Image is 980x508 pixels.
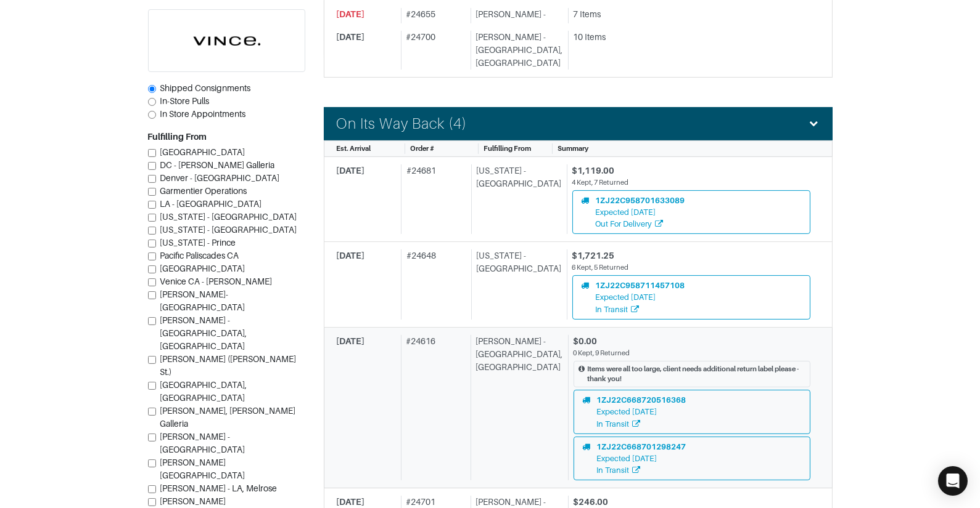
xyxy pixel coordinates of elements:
span: [PERSON_NAME] ([PERSON_NAME] St.) [160,354,297,377]
div: 6 Kept, 5 Returned [572,262,810,273]
span: Denver - [GEOGRAPHIC_DATA] [160,173,280,183]
div: Expected [DATE] [595,206,685,218]
div: $0.00 [574,335,810,348]
span: In Store Appointments [160,109,246,119]
span: LA - [GEOGRAPHIC_DATA] [160,199,262,209]
input: In Store Appointments [148,111,156,119]
span: Venice CA - [PERSON_NAME] [160,276,273,286]
div: 1ZJ22C668720516368 [596,394,686,406]
span: [PERSON_NAME] - LA, Melrose [160,483,278,493]
div: In Transit [596,418,686,430]
span: [DATE] [337,9,365,18]
input: [PERSON_NAME] ([PERSON_NAME] St.) [148,356,156,364]
span: Garmentier Operations [160,186,247,196]
span: [DATE] [337,251,365,260]
input: [PERSON_NAME], [PERSON_NAME] Galleria [148,408,156,416]
div: # 24648 [401,249,466,319]
input: [GEOGRAPHIC_DATA], [GEOGRAPHIC_DATA] [148,382,156,390]
div: # 24700 [401,31,466,70]
span: [GEOGRAPHIC_DATA] [160,147,245,157]
span: DC - [PERSON_NAME] Galleria [160,160,275,170]
input: LA - [GEOGRAPHIC_DATA] [148,201,156,209]
div: # 24681 [401,164,466,234]
input: Pacific Paliscades CA [148,252,156,260]
div: In Transit [595,304,685,315]
label: Fulfilling From [148,131,207,143]
span: [PERSON_NAME][GEOGRAPHIC_DATA] [160,458,245,480]
div: [PERSON_NAME] - [GEOGRAPHIC_DATA], [GEOGRAPHIC_DATA] [471,7,563,46]
input: Denver - [GEOGRAPHIC_DATA] [148,175,156,183]
div: Out For Delivery [595,218,685,230]
div: 1ZJ22C958701633089 [595,195,685,206]
span: Fulfilling From [484,145,531,152]
input: [GEOGRAPHIC_DATA] [148,149,156,157]
div: [PERSON_NAME] - [GEOGRAPHIC_DATA], [GEOGRAPHIC_DATA] [471,31,563,70]
input: [US_STATE] - [GEOGRAPHIC_DATA] [148,227,156,235]
div: 0 Kept, 9 Returned [574,348,810,358]
span: Pacific Paliscades CA [160,251,239,260]
span: [US_STATE] - [GEOGRAPHIC_DATA] [160,225,297,235]
div: 10 Items [574,31,810,44]
div: 7 Items [574,7,810,20]
span: [PERSON_NAME] - [GEOGRAPHIC_DATA] [160,432,245,454]
div: # 24655 [401,7,466,46]
input: [US_STATE] - Prince [148,240,156,248]
div: [US_STATE] - [GEOGRAPHIC_DATA] [471,249,562,319]
span: In-Store Pulls [160,96,210,106]
a: 1ZJ22C958711457108Expected [DATE]In Transit [572,275,810,320]
span: [PERSON_NAME]-[GEOGRAPHIC_DATA] [160,289,245,312]
span: [DATE] [337,336,365,346]
a: 1ZJ22C668720516368Expected [DATE]In Transit [574,390,810,434]
span: [US_STATE] - Prince [160,238,236,248]
input: Venice CA - [PERSON_NAME] [148,278,156,286]
input: [PERSON_NAME] - LA, Melrose [148,485,156,493]
img: cyAkLTq7csKWtL9WARqkkVaF.png [149,10,305,71]
input: [PERSON_NAME]-[GEOGRAPHIC_DATA] [148,291,156,299]
input: In-Store Pulls [148,98,156,106]
span: [PERSON_NAME], [PERSON_NAME] Galleria [160,406,296,429]
input: [PERSON_NAME] - [GEOGRAPHIC_DATA], [GEOGRAPHIC_DATA] [148,317,156,325]
input: DC - [PERSON_NAME] Galleria [148,162,156,170]
div: In Transit [596,464,686,476]
span: Est. Arrival [337,145,371,152]
div: Expected [DATE] [596,453,686,464]
div: 1ZJ22C668701298247 [596,441,686,453]
input: [PERSON_NAME] - [GEOGRAPHIC_DATA] [148,433,156,441]
span: [GEOGRAPHIC_DATA], [GEOGRAPHIC_DATA] [160,380,247,403]
span: [PERSON_NAME] - [GEOGRAPHIC_DATA], [GEOGRAPHIC_DATA] [160,315,247,351]
span: [DATE] [337,166,365,175]
span: [DATE] [337,497,365,507]
input: Garmentier Operations [148,188,156,196]
span: [DATE] [337,32,365,42]
input: Shipped Consignments [148,85,156,93]
div: [PERSON_NAME] - [GEOGRAPHIC_DATA], [GEOGRAPHIC_DATA] [471,335,563,481]
span: Summary [558,145,588,152]
div: [US_STATE] - [GEOGRAPHIC_DATA] [471,164,562,234]
input: [GEOGRAPHIC_DATA] [148,265,156,273]
div: # 24616 [401,335,466,481]
a: 1ZJ22C958701633089Expected [DATE]Out For Delivery [572,190,810,235]
a: 1ZJ22C668701298247Expected [DATE]In Transit [574,437,810,481]
div: Expected [DATE] [595,291,685,303]
input: [PERSON_NAME][GEOGRAPHIC_DATA] [148,459,156,467]
h4: On Its Way Back (4) [337,115,467,133]
input: [PERSON_NAME][GEOGRAPHIC_DATA]. [148,498,156,506]
span: [GEOGRAPHIC_DATA] [160,264,245,273]
div: Expected [DATE] [596,406,686,417]
span: Order # [410,145,434,152]
input: [US_STATE] - [GEOGRAPHIC_DATA] [148,214,156,222]
div: Items were all too large, client needs additional return label please - thank you! [588,364,805,385]
div: $1,119.00 [572,164,810,177]
span: [US_STATE] - [GEOGRAPHIC_DATA] [160,212,297,222]
span: Shipped Consignments [160,83,251,93]
div: Open Intercom Messenger [938,466,968,496]
div: 1ZJ22C958711457108 [595,280,685,291]
div: 4 Kept, 7 Returned [572,177,810,188]
div: $1,721.25 [572,249,810,262]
